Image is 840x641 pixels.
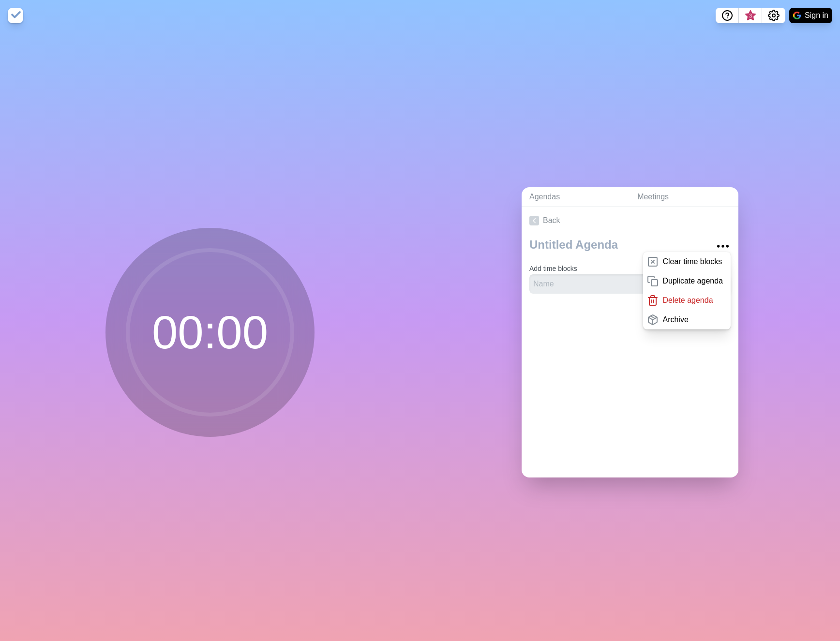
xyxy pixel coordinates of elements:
[762,8,785,23] button: Settings
[662,314,688,326] p: Archive
[789,8,832,23] button: Sign in
[529,274,676,294] input: Name
[716,8,739,23] button: Help
[529,265,577,272] label: Add time blocks
[630,187,738,207] a: Meetings
[662,295,713,306] p: Delete agenda
[713,237,733,256] button: More
[662,275,723,287] p: Duplicate agenda
[662,256,722,268] p: Clear time blocks
[522,187,630,207] a: Agendas
[8,8,23,23] img: timeblocks logo
[522,207,738,234] a: Back
[739,8,762,23] button: What’s new
[747,12,754,20] span: 3
[793,12,801,19] img: google logo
